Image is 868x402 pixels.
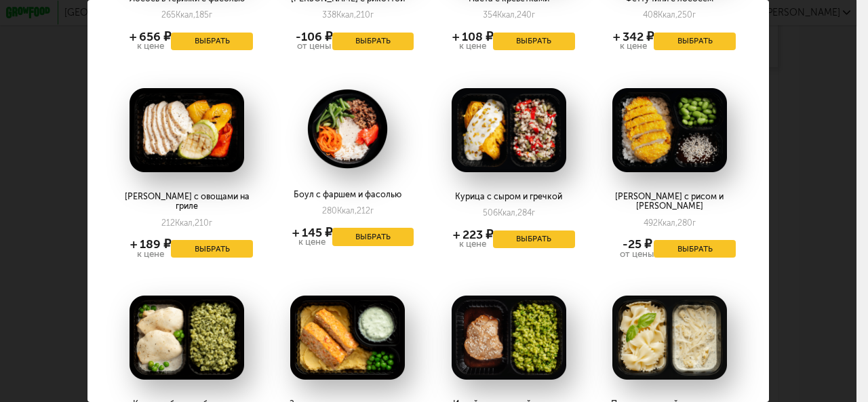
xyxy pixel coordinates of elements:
div: + 656 ₽ [130,32,171,41]
div: 338 210 [322,9,374,20]
span: Ккал, [336,9,356,20]
div: 506 284 [483,207,535,218]
span: Ккал, [175,218,195,228]
div: к цене [292,237,332,246]
div: от цены [296,41,332,50]
button: Выбрать [654,240,736,258]
img: big_Xr6ZhdvKR9dr3erW.png [452,88,566,172]
div: 408 250 [643,9,696,20]
div: Курица с сыром и гречкой [443,192,575,201]
div: -25 ₽ [620,239,654,249]
span: Ккал, [658,218,677,228]
button: Выбрать [654,33,736,51]
span: г [209,218,212,228]
button: Выбрать [493,33,575,51]
span: г [692,9,696,20]
div: 212 210 [161,218,212,228]
div: [PERSON_NAME] с овощами на гриле [121,192,253,211]
span: г [370,205,374,216]
div: к цене [453,239,493,248]
span: г [370,9,374,20]
span: г [209,9,212,20]
div: Боул с фаршем и фасолью [281,190,414,199]
div: 492 280 [644,218,696,228]
span: г [532,9,535,20]
span: г [692,218,696,228]
div: [PERSON_NAME] с рисом и [PERSON_NAME] [604,192,736,211]
div: 265 185 [161,9,212,20]
div: 280 212 [322,205,374,216]
img: big_XVkTC3FBYXOheKHU.png [290,296,405,380]
div: к цене [130,41,171,50]
div: к цене [613,41,654,50]
div: + 108 ₽ [452,32,493,41]
span: Ккал, [497,9,517,20]
img: big_BZtb2hnABZbDWl1Q.png [452,296,566,380]
span: Ккал, [337,205,357,216]
button: Выбрать [171,240,253,258]
img: big_2fX2LWCYjyJ3431o.png [612,88,727,172]
button: Выбрать [332,228,414,246]
button: Выбрать [332,33,414,51]
div: к цене [452,41,493,50]
img: big_ueQonb3lTD7Pz32Q.png [290,88,405,170]
div: от цены [620,249,654,258]
div: 354 240 [483,9,535,20]
span: Ккал, [176,9,195,20]
div: к цене [130,249,171,258]
div: + 145 ₽ [292,228,332,237]
img: big_u4gUFyGI04g4Uk5Q.png [130,88,244,172]
div: + 342 ₽ [613,32,654,41]
div: + 189 ₽ [130,239,171,249]
div: + 223 ₽ [453,230,493,239]
span: Ккал, [658,9,677,20]
button: Выбрать [171,33,253,51]
button: Выбрать [493,230,575,249]
img: big_HiiCm5w86QSjzLpf.png [130,296,244,380]
span: Ккал, [498,207,517,218]
span: г [532,207,535,218]
img: big_npDwGPDQNpctKN0o.png [612,296,727,380]
div: -106 ₽ [296,32,332,41]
